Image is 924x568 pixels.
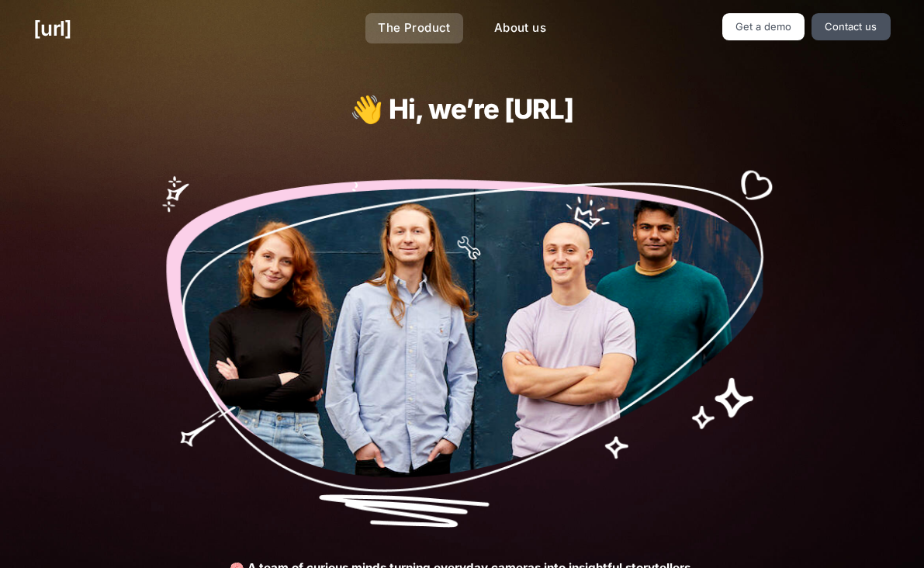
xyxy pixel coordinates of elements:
[812,13,891,40] a: Contact us
[365,13,463,43] a: The Product
[33,13,71,43] a: [URL]
[208,94,715,124] h1: 👋 Hi, we’re [URL]
[482,13,559,43] a: About us
[722,13,805,40] a: Get a demo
